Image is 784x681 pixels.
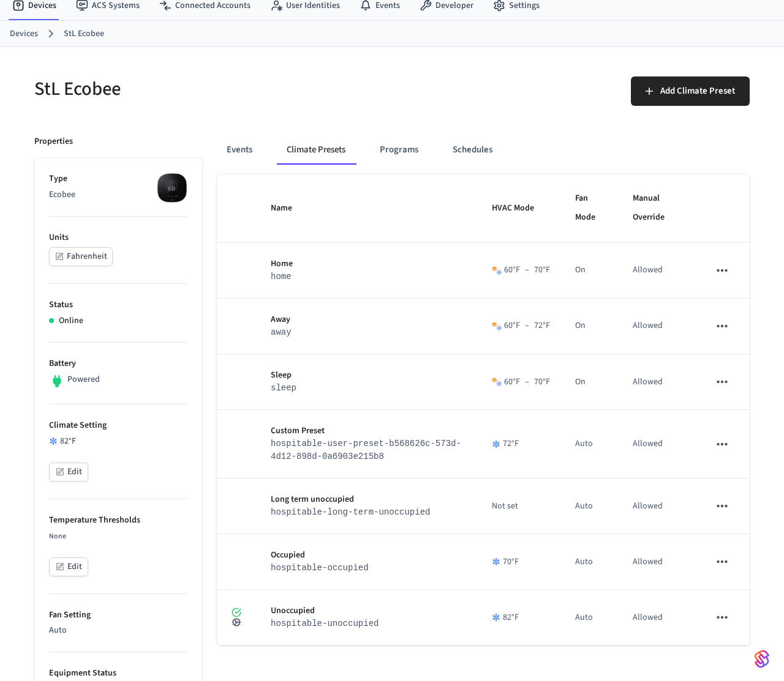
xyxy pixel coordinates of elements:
[157,173,187,203] img: ecobee_lite_3
[618,590,695,646] td: Allowed
[370,135,428,165] button: Programs
[560,590,618,646] td: Auto
[492,556,546,568] div: 70 °F
[560,534,618,590] td: Auto
[492,321,502,331] img: Heat Cool
[49,609,187,622] p: Fan Setting
[271,383,296,393] code: sleep
[560,478,618,534] td: Auto
[504,319,550,332] div: 60 °F 72 °F
[504,376,550,389] div: 60 °F 70 °F
[271,369,462,382] p: Sleep
[271,313,462,326] p: Away
[271,605,462,617] p: Unoccupied
[271,272,292,281] code: home
[271,258,462,270] p: Home
[59,314,83,327] p: Online
[49,667,187,680] p: Equipment Status
[49,247,113,266] button: Fahrenheit
[560,174,618,243] th: Fan Mode
[217,174,750,646] table: sticky table
[660,83,735,99] span: Add Climate Preset
[618,478,695,534] td: Allowed
[67,373,100,386] p: Powered
[631,76,750,106] button: Add Climate Preset
[492,266,502,275] img: Heat Cool
[560,243,618,299] td: On
[618,410,695,478] td: Allowed
[49,463,88,482] button: Edit
[217,135,262,165] button: Events
[443,135,502,165] button: Schedules
[560,299,618,354] td: On
[49,435,187,448] div: 82 °F
[49,514,187,527] p: Temperature Thresholds
[560,410,618,478] td: Auto
[618,534,695,590] td: Allowed
[477,478,560,534] td: Not set
[492,611,546,624] div: 82 °F
[618,174,695,243] th: Manual Override
[49,188,187,201] p: Ecobee
[492,377,502,387] img: Heat Cool
[271,493,462,506] p: Long term unoccupied
[49,624,187,637] p: Auto
[49,557,88,576] button: Edit
[525,319,529,332] span: –
[49,231,187,244] p: Units
[49,419,187,432] p: Climate Setting
[618,299,695,354] td: Allowed
[49,173,187,185] p: Type
[525,376,529,389] span: –
[271,549,462,562] p: Occupied
[560,354,618,410] td: On
[271,507,430,517] code: hospitable-long-term-unoccupied
[618,243,695,299] td: Allowed
[618,354,695,410] td: Allowed
[271,563,369,573] code: hospitable-occupied
[271,619,379,628] code: hospitable-unoccupied
[49,299,187,311] p: Status
[271,439,461,461] code: hospitable-user-preset-b568626c-573d-4d12-898d-0a6903e215b8
[504,264,550,277] div: 60 °F 70 °F
[525,264,529,277] span: –
[477,174,560,243] th: HVAC Mode
[49,357,187,370] p: Battery
[256,174,477,243] th: Name
[34,135,73,148] p: Properties
[64,28,104,40] a: StL Ecobee
[755,649,769,669] img: SeamLogoGradient.69752ec5.svg
[10,28,38,40] a: Devices
[34,76,385,102] h5: StL Ecobee
[277,135,355,165] button: Climate Presets
[271,425,462,437] p: Custom Preset
[49,531,66,541] span: None
[271,327,292,337] code: away
[492,437,546,450] div: 72 °F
